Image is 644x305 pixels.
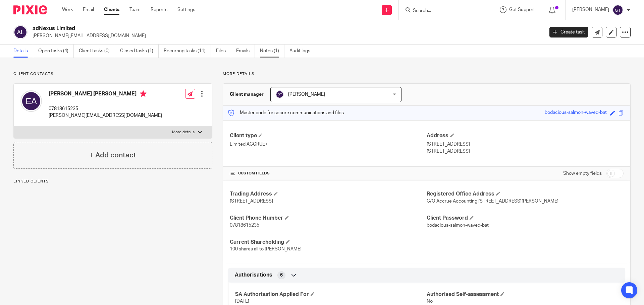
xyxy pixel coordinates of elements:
[427,190,624,198] h4: Registered Office Address
[164,45,211,58] a: Recurring tasks (11)
[509,7,535,12] span: Get Support
[427,199,558,204] span: C/O Accrue Accounting [STREET_ADDRESS][PERSON_NAME]
[230,239,427,246] h4: Current Shareholding
[612,5,623,15] img: svg%3E
[13,45,33,58] a: Details
[289,45,315,58] a: Audit logs
[235,299,249,304] span: [DATE]
[89,150,136,160] h4: + Add contact
[572,6,609,13] p: [PERSON_NAME]
[228,109,344,116] p: Master code for secure communications and files
[49,105,162,112] p: 07818615235
[427,141,624,148] p: [STREET_ADDRESS]
[104,6,119,13] a: Clients
[427,215,624,222] h4: Client Password
[545,109,607,117] div: bodacious-salmon-waved-bat
[230,132,427,139] h4: Client type
[140,90,147,97] i: Primary
[49,112,162,119] p: [PERSON_NAME][EMAIL_ADDRESS][DOMAIN_NAME]
[412,8,473,14] input: Search
[230,215,427,222] h4: Client Phone Number
[172,130,195,135] p: More details
[236,45,255,58] a: Emails
[49,90,162,99] h4: [PERSON_NAME] [PERSON_NAME]
[151,6,167,13] a: Reports
[38,45,74,58] a: Open tasks (4)
[216,45,231,58] a: Files
[230,171,427,176] h4: CUSTOM FIELDS
[83,6,94,13] a: Email
[79,45,115,58] a: Client tasks (0)
[223,71,631,77] p: More details
[260,45,284,58] a: Notes (1)
[235,272,272,279] span: Authorisations
[235,291,427,298] h4: SA Authorisation Applied For
[62,6,73,13] a: Work
[230,223,259,228] span: 07818615235
[120,45,159,58] a: Closed tasks (1)
[427,132,624,139] h4: Address
[276,90,284,98] img: svg%3E
[563,170,602,177] label: Show empty fields
[230,190,427,198] h4: Trading Address
[288,92,325,97] span: [PERSON_NAME]
[177,6,195,13] a: Settings
[13,5,47,14] img: Pixie
[427,291,618,298] h4: Authorised Self-assessment
[427,299,433,304] span: No
[13,25,28,39] img: svg%3E
[33,32,539,39] p: [PERSON_NAME][EMAIL_ADDRESS][DOMAIN_NAME]
[230,141,427,148] p: Limited ACCRUE+
[230,247,302,251] span: 100 shares all to [PERSON_NAME]
[33,25,438,32] h2: adNexus Limited
[427,148,624,155] p: [STREET_ADDRESS]
[20,90,42,112] img: svg%3E
[129,6,141,13] a: Team
[427,223,489,228] span: bodacious-salmon-waved-bat
[230,199,273,204] span: [STREET_ADDRESS]
[230,91,264,98] h3: Client manager
[549,27,588,37] a: Create task
[13,71,212,77] p: Client contacts
[280,272,283,279] span: 6
[13,179,212,184] p: Linked clients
